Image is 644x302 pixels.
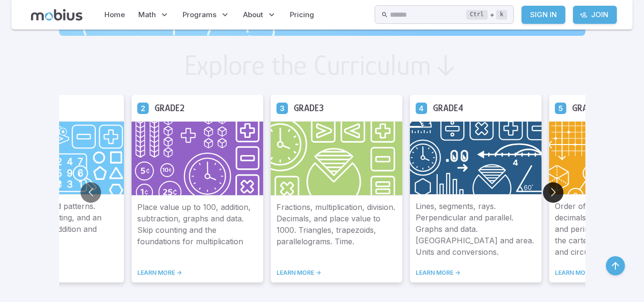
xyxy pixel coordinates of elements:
img: Grade 3 [271,121,402,196]
h2: Explore the Curriculum [184,51,431,80]
button: Go to next slide [543,182,563,203]
span: Math [138,10,156,20]
kbd: Ctrl [466,10,488,20]
h5: Grade 2 [154,101,184,115]
a: Grade 2 [137,102,149,114]
span: Programs [183,10,216,20]
p: Fractions, multiplication, division. Decimals, and place value to 1000. Triangles, trapezoids, pa... [276,201,397,258]
kbd: k [496,10,507,20]
h5: Grade 3 [294,101,324,115]
a: Sign In [521,6,565,24]
img: Grade 4 [410,121,542,195]
a: Pricing [287,4,317,26]
img: Grade 2 [132,121,263,196]
a: LEARN MORE -> [276,269,397,277]
button: Go to previous slide [81,182,101,203]
h5: Grade 4 [433,101,463,115]
p: Lines, segments, rays. Perpendicular and parallel. Graphs and data. [GEOGRAPHIC_DATA] and area. U... [416,200,536,258]
a: Grade 5 [555,102,566,114]
a: Join [573,6,617,24]
span: About [243,10,263,20]
a: LEARN MORE -> [416,269,536,277]
p: Place value up to 100, addition, subtraction, graphs and data. Skip counting and the foundations ... [137,201,257,258]
a: Home [102,4,128,26]
a: Grade 3 [276,102,288,114]
a: Grade 4 [416,102,427,114]
div: + [466,9,507,21]
h5: Grade 5 [572,101,602,115]
a: LEARN MORE -> [137,269,257,277]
